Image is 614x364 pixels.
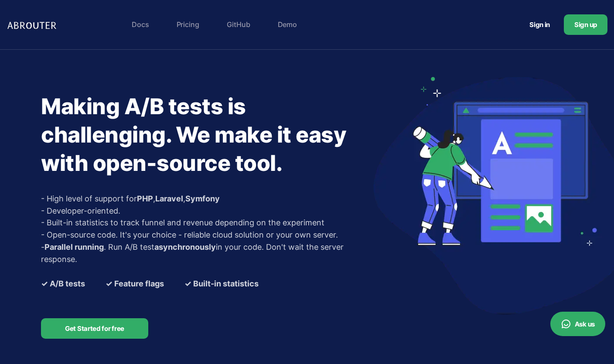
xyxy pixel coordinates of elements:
a: Symfony [185,194,220,203]
a: Demo [273,16,301,33]
a: Get Started for free [41,318,148,339]
h1: Making A/B tests is challenging. We make it easy with open-source tool. [41,92,368,177]
img: Logo [7,17,59,33]
a: Pricing [172,16,204,33]
b: ✓ Feature flags [106,278,164,290]
b: ✓ Built-in statistics [184,278,259,290]
a: GitHub [222,16,255,33]
b: asynchronously [154,242,216,252]
a: PHP [137,194,153,203]
a: Sign in [519,17,560,33]
a: Docs [127,16,153,33]
p: - Developer-oriented. [41,205,368,217]
b: ✓ A/B tests [41,278,85,290]
p: - High level of support for , , [41,193,368,205]
button: Ask us [550,312,605,336]
a: Laravel [155,194,183,203]
p: - . Run A/B test in your code. Don't wait the server response. [41,241,368,265]
b: Parallel running [44,242,104,252]
p: - Open-source code. It's your choice - reliable cloud solution or your own server. [41,229,368,241]
p: - Built-in statistics to track funnel and revenue depending on the experiment [41,217,368,229]
a: Sign up [564,14,607,35]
